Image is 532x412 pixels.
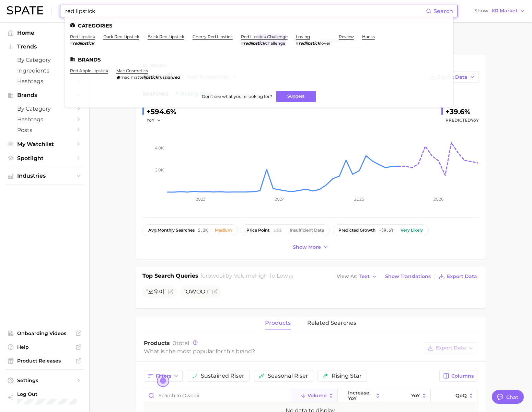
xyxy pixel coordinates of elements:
[276,91,316,102] button: Suggest
[17,173,72,179] span: Industries
[384,389,430,402] button: YoY
[268,373,308,379] span: seasonal riser
[173,340,176,346] span: 0
[383,272,432,281] button: Show Translations
[362,34,375,39] a: hacks
[116,68,148,73] a: mac cosmetics
[148,227,158,233] abbr: average
[65,5,426,17] input: Search here for a brand, industry, or ingredient
[293,244,321,250] span: Show more
[156,373,171,379] span: Filters
[144,340,170,346] span: Products
[158,75,173,80] span: russian
[446,116,479,124] span: Predicted
[5,342,84,352] a: Help
[192,373,197,379] img: sustained riser
[307,320,356,326] span: related searches
[17,391,78,397] span: Log Out
[5,114,84,125] a: Hashtags
[439,370,477,382] button: Columns
[5,42,84,52] button: Trends
[208,272,225,279] span: owooii
[144,389,291,402] input: Search in owooii
[168,289,173,294] button: Flag as miscategorized or irrelevant
[241,224,330,236] button: price pointInsufficient Data
[299,41,320,46] em: redlipstick
[142,224,238,236] button: avg.monthly searches2.3kMedium
[401,228,423,233] div: Very likely
[201,373,244,379] span: sustained riser
[5,328,84,338] a: Onboarding Videos
[103,34,139,39] a: dark red lipstick
[451,373,474,379] span: Columns
[337,275,357,278] span: View As
[17,57,72,63] span: by Category
[433,8,453,14] span: Search
[241,34,288,39] a: red lipstick challenge
[5,65,84,76] a: Ingredients
[411,393,420,398] span: YoY
[17,330,72,336] span: Onboarding Videos
[142,272,198,281] h1: Top Search Queries
[354,197,364,202] tspan: 2025
[5,153,84,164] a: Spotlight
[17,127,72,133] span: Posts
[212,289,218,294] button: Flag as miscategorized or irrelevant
[148,34,184,39] a: brick red lipstick
[308,393,327,398] span: Volume
[143,75,158,80] em: lipstick
[446,106,479,117] div: +39.6%
[359,275,370,278] span: Text
[17,78,72,85] span: Hashtags
[5,125,84,135] a: Posts
[323,373,328,379] img: rising star
[333,224,429,236] button: predicted growth+39.6%Very likely
[17,141,72,147] span: My Watchlist
[433,197,443,202] tspan: 2026
[5,103,84,114] a: by Category
[186,288,209,295] span: OWOOII
[17,344,72,350] span: Help
[332,373,362,379] span: rising star
[70,23,448,29] li: Categories
[424,342,477,354] button: Export Data
[379,228,393,233] span: +39.6%
[17,30,72,36] span: Home
[70,68,108,73] a: red apple lipstick
[291,389,337,402] button: Volume
[5,76,84,87] a: Hashtags
[73,41,94,46] em: redlipstick
[17,67,72,74] span: Ingredients
[7,6,43,14] img: SPATE
[5,27,84,38] a: Home
[320,41,331,46] span: lover
[147,106,176,117] div: +594.6%
[147,116,161,124] button: YoY
[265,320,291,326] span: products
[17,92,72,98] span: Brands
[198,228,208,233] span: 2.3k
[148,228,195,233] span: monthly searches
[246,228,269,233] span: price point
[339,34,354,39] a: review
[491,9,518,13] span: KR Market
[215,228,232,233] div: Medium
[5,375,84,386] a: Settings
[17,377,72,383] span: Settings
[17,44,72,50] span: Trends
[196,197,206,202] tspan: 2023
[157,375,169,387] button: Open the dialog
[5,171,84,181] button: Industries
[455,393,467,398] span: QoQ
[70,57,448,63] li: Brands
[385,274,431,279] span: Show Translations
[338,389,384,402] button: increase YoY
[431,389,477,402] button: QoQ
[173,75,180,80] em: red
[5,356,84,366] a: Product Releases
[348,390,373,401] span: increase YoY
[290,228,324,233] div: Insufficient Data
[5,389,84,407] a: Log out. Currently logged in with e-mail doyeon@spate.nyc.
[447,274,477,279] span: Export Data
[147,117,154,123] span: YoY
